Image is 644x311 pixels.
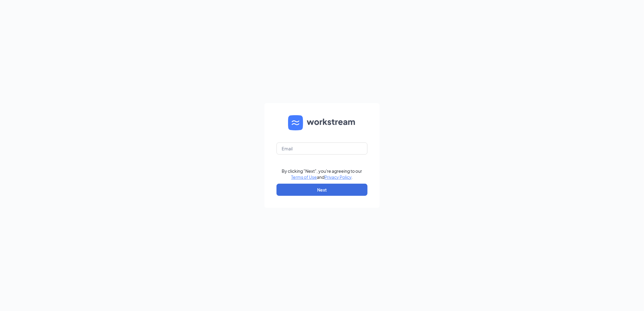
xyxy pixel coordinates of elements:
button: Next [277,184,367,196]
input: Email [277,142,367,155]
div: By clicking "Next", you're agreeing to our and . [282,168,362,180]
a: Terms of Use [291,174,317,180]
img: WS logo and Workstream text [288,115,356,130]
a: Privacy Policy [325,174,352,180]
